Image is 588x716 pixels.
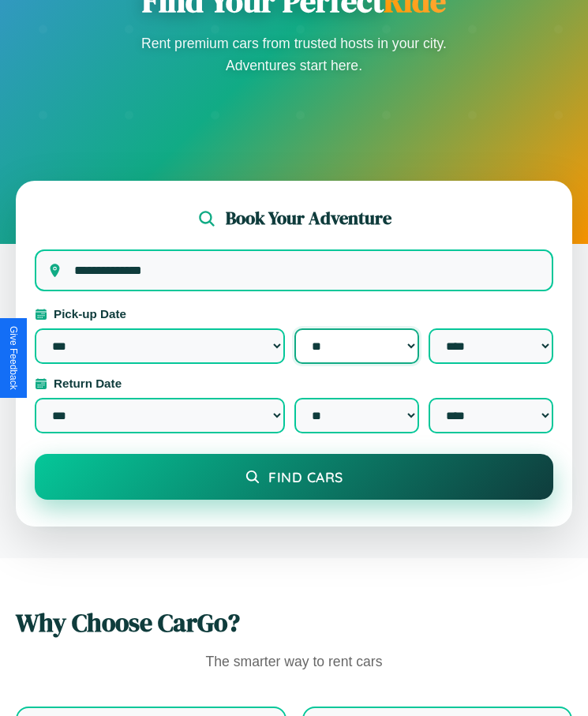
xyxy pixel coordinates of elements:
h2: Why Choose CarGo? [16,605,572,640]
label: Return Date [35,377,553,390]
p: The smarter way to rent cars [16,650,572,675]
button: Find Cars [35,454,553,500]
label: Pick-up Date [35,307,553,321]
p: Rent premium cars from trusted hosts in your city. Adventures start here. [137,32,452,77]
h2: Book Your Adventure [226,206,391,231]
div: Give Feedback [8,326,19,390]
